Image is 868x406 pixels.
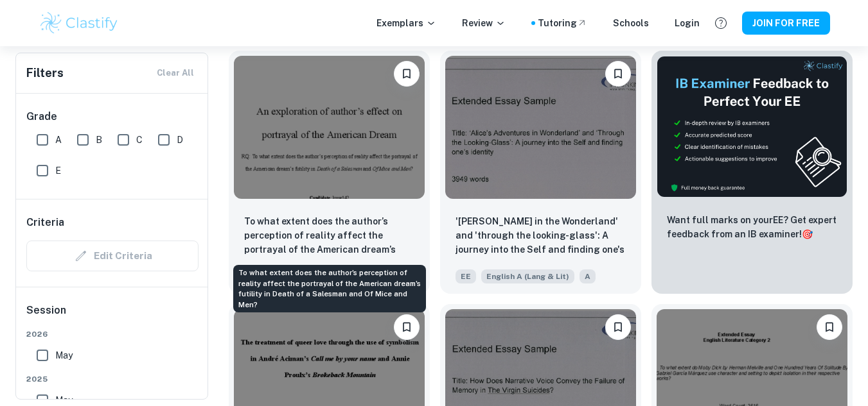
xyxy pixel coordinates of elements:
button: Please log in to bookmark exemplars [394,61,420,87]
p: Exemplars [376,16,436,30]
a: Please log in to bookmark exemplars'Alice in the Wonderland' and 'through the looking-glass': A j... [440,51,641,294]
a: Tutoring [538,16,587,30]
button: Help and Feedback [710,12,732,34]
img: Clastify logo [39,10,120,36]
p: To what extent does the author’s perception of reality affect the portrayal of the American dream... [244,214,414,258]
h6: Filters [26,64,64,82]
span: 🎯 [802,229,813,239]
div: Criteria filters are unavailable when searching by topic [26,241,199,271]
button: JOIN FOR FREE [742,12,830,35]
button: Please log in to bookmark exemplars [605,314,631,340]
h6: Criteria [26,215,64,230]
span: EE [456,269,476,283]
button: Please log in to bookmark exemplars [605,61,631,87]
h6: Grade [26,109,199,124]
div: To what extent does the author’s perception of reality affect the portrayal of the American dream... [233,265,426,312]
img: Thumbnail [657,56,847,198]
a: Login [675,16,700,30]
span: E [55,164,61,178]
p: 'Alice in the Wonderland' and 'through the looking-glass': A journey into the Self and finding on... [456,214,626,258]
span: English A (Lang & Lit) [481,269,574,283]
img: English A (Lang & Lit) EE example thumbnail: To what extent does the author’s percept [234,56,425,199]
a: ThumbnailWant full marks on yourEE? Get expert feedback from an IB examiner! [651,51,853,294]
p: Review [462,16,506,30]
img: English A (Lang & Lit) EE example thumbnail: 'Alice in the Wonderland' and 'through t [445,56,636,199]
p: Want full marks on your EE ? Get expert feedback from an IB examiner! [667,213,837,241]
button: Please log in to bookmark exemplars [817,314,842,340]
span: 2025 [26,373,199,385]
span: A [55,133,62,147]
a: Please log in to bookmark exemplarsTo what extent does the author’s perception of reality affect ... [229,51,430,294]
span: May [55,348,73,362]
button: Please log in to bookmark exemplars [394,314,420,340]
h6: Session [26,303,199,328]
span: 2026 [26,328,199,340]
span: C [136,133,143,147]
span: A [580,269,596,283]
a: Schools [613,16,649,30]
span: B [96,133,102,147]
span: D [177,133,183,147]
